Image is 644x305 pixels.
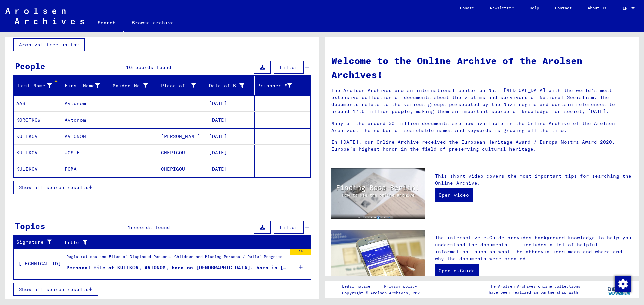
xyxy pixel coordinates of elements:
mat-cell: [DATE] [206,145,255,161]
mat-cell: CHEPIGOU [158,161,207,177]
div: | [342,283,425,290]
span: records found [131,224,170,230]
mat-cell: KULIKOV [14,161,62,177]
span: Filter [280,64,298,70]
span: 1 [128,224,131,230]
mat-cell: [DATE] [206,128,255,144]
mat-cell: AVTONOM [62,128,110,144]
mat-cell: Avtonom [62,95,110,111]
mat-header-cell: Place of Birth [158,76,207,95]
button: Filter [274,221,304,234]
span: Filter [280,224,298,230]
div: Signature [16,239,53,246]
div: First Name [65,82,100,89]
span: EN [623,6,630,11]
span: 16 [126,64,132,70]
a: Legal notice [342,283,376,290]
div: Date of Birth [209,80,254,91]
div: First Name [65,80,110,91]
img: video.jpg [331,168,425,219]
p: have been realized in partnership with [489,289,580,295]
img: eguide.jpg [331,230,425,292]
mat-cell: CHEPIGOU [158,145,207,161]
p: The Arolsen Archives are an international center on Nazi [MEDICAL_DATA] with the world’s most ext... [331,87,632,115]
button: Filter [274,61,304,74]
mat-cell: [PERSON_NAME] [158,128,207,144]
mat-header-cell: Date of Birth [206,76,255,95]
div: 14 [290,249,311,255]
div: Maiden Name [113,80,158,91]
div: Prisoner # [257,82,292,89]
div: Signature [16,237,61,248]
mat-header-cell: Prisoner # [255,76,311,95]
div: Title [64,239,294,246]
button: Show all search results [13,181,98,194]
div: Maiden Name [113,82,148,89]
mat-header-cell: Last Name [14,76,62,95]
div: Registrations and Files of Displaced Persons, Children and Missing Persons / Relief Programs of V... [66,254,287,263]
div: Prisoner # [257,80,303,91]
mat-cell: [DATE] [206,95,255,111]
div: Personal file of KULIKOV, AVTONOM, born on [DEMOGRAPHIC_DATA], born in [GEOGRAPHIC_DATA] and of f... [66,264,287,271]
mat-cell: KULIKOV [14,145,62,161]
button: Show all search results [13,283,98,296]
span: Show all search results [19,184,89,190]
mat-cell: FOMA [62,161,110,177]
div: Date of Birth [209,82,244,89]
mat-cell: Avtonom [62,112,110,128]
p: In [DATE], our Online Archive received the European Heritage Award / Europa Nostra Award 2020, Eu... [331,139,632,153]
a: Browse archive [124,15,182,31]
div: Place of Birth [161,80,206,91]
mat-header-cell: First Name [62,76,110,95]
p: The Arolsen Archives online collections [489,283,580,289]
a: Open e-Guide [435,264,479,277]
p: Copyright © Arolsen Archives, 2021 [342,290,425,296]
div: Last Name [16,82,52,89]
div: Title [64,237,303,248]
a: Search [90,15,124,32]
button: Archival tree units [13,38,85,51]
p: This short video covers the most important tips for searching the Online Archive. [435,173,632,187]
mat-cell: [DATE] [206,161,255,177]
mat-cell: AAS [14,95,62,111]
div: Last Name [16,80,62,91]
div: People [15,60,45,72]
img: Arolsen_neg.svg [5,8,84,24]
img: yv_logo.png [607,281,632,298]
mat-header-cell: Maiden Name [110,76,158,95]
img: Change consent [615,276,631,292]
div: Topics [15,220,45,232]
mat-cell: [DATE] [206,112,255,128]
p: The interactive e-Guide provides background knowledge to help you understand the documents. It in... [435,234,632,262]
span: records found [132,64,171,70]
mat-cell: JOSIF [62,145,110,161]
span: Show all search results [19,286,89,292]
a: Open video [435,188,473,202]
mat-cell: KULIKOV [14,128,62,144]
a: Privacy policy [379,283,425,290]
td: [TECHNICAL_ID] [14,248,61,279]
mat-cell: KOROTKOW [14,112,62,128]
p: Many of the around 30 million documents are now available in the Online Archive of the Arolsen Ar... [331,120,632,134]
h1: Welcome to the Online Archive of the Arolsen Archives! [331,54,632,82]
div: Place of Birth [161,82,196,89]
